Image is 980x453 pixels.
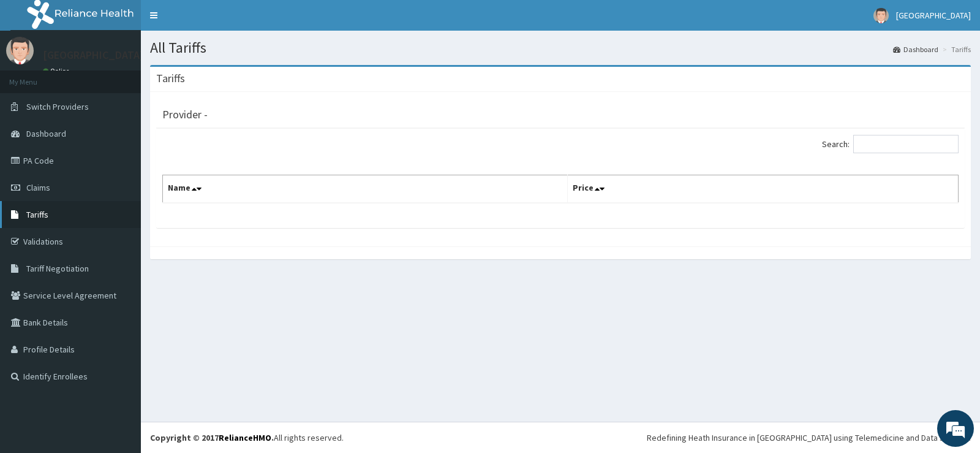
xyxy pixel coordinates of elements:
li: Tariffs [940,44,971,55]
h3: Tariffs [156,73,185,84]
th: Name [163,175,568,204]
a: Dashboard [893,44,938,55]
a: RelianceHMO [219,432,271,443]
span: Switch Providers [26,101,89,112]
a: Online [43,67,72,75]
th: Price [568,175,959,204]
span: Dashboard [26,128,66,139]
h3: Provider - [162,109,208,120]
span: Tariffs [26,209,48,220]
span: Tariff Negotiation [26,263,89,274]
h1: All Tariffs [150,40,971,56]
input: Search: [853,135,959,153]
span: Claims [26,182,50,193]
strong: Copyright © 2017 . [150,432,274,443]
div: Redefining Heath Insurance in [GEOGRAPHIC_DATA] using Telemedicine and Data Science! [647,432,971,444]
img: User Image [6,37,34,64]
label: Search: [822,135,959,153]
footer: All rights reserved. [141,422,980,453]
span: [GEOGRAPHIC_DATA] [896,10,971,21]
p: [GEOGRAPHIC_DATA] [43,50,144,61]
img: User Image [873,8,889,23]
